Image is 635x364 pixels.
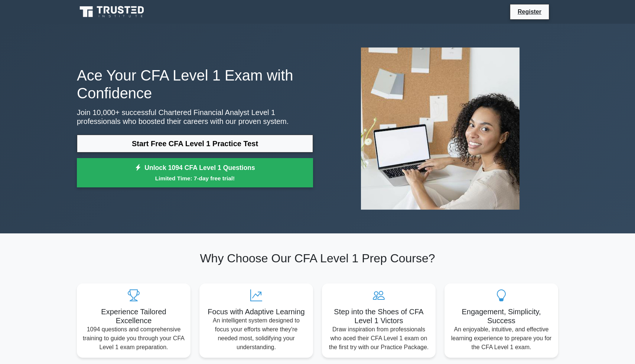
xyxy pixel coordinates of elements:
h5: Step into the Shoes of CFA Level 1 Victors [328,307,430,325]
h1: Ace Your CFA Level 1 Exam with Confidence [77,66,313,102]
p: Draw inspiration from professionals who aced their CFA Level 1 exam on the first try with our Pra... [328,325,430,352]
p: An enjoyable, intuitive, and effective learning experience to prepare you for the CFA Level 1 exam. [450,325,552,352]
h2: Why Choose Our CFA Level 1 Prep Course? [77,251,558,265]
p: Join 10,000+ successful Chartered Financial Analyst Level 1 professionals who boosted their caree... [77,108,313,126]
small: Limited Time: 7-day free trial! [86,174,304,183]
a: Start Free CFA Level 1 Practice Test [77,135,313,153]
h5: Engagement, Simplicity, Success [450,307,552,325]
p: 1094 questions and comprehensive training to guide you through your CFA Level 1 exam preparation. [83,325,185,352]
a: Register [513,7,546,16]
h5: Experience Tailored Excellence [83,307,185,325]
p: An intelligent system designed to focus your efforts where they're needed most, solidifying your ... [205,316,307,352]
h5: Focus with Adaptive Learning [205,307,307,316]
a: Unlock 1094 CFA Level 1 QuestionsLimited Time: 7-day free trial! [77,158,313,188]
